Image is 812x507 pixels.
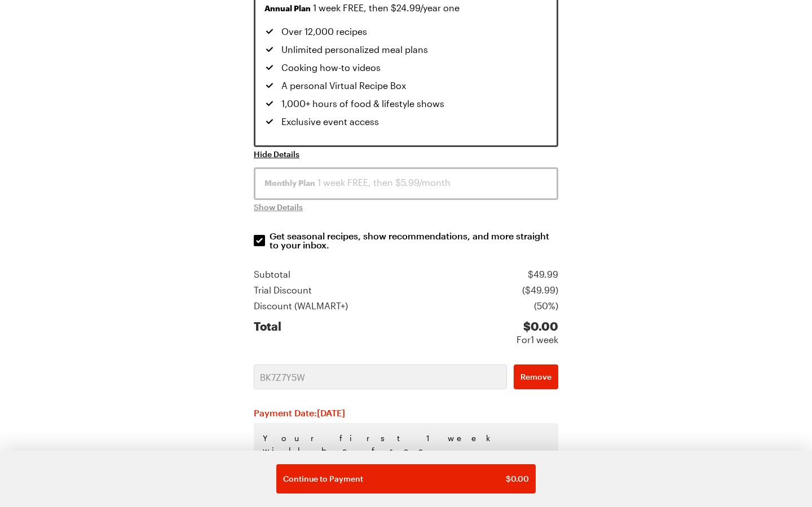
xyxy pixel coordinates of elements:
[254,364,507,389] input: Promo Code
[254,167,558,200] button: Monthly Plan 1 week FREE, then $5.99/month
[281,25,367,38] span: Over 12,000 recipes
[281,115,379,128] span: Exclusive event access
[254,319,281,346] div: Total
[522,283,558,297] div: ($ 49.99 )
[528,268,558,281] div: $ 49.99
[254,407,558,419] h2: Payment Date: [DATE]
[281,43,428,56] span: Unlimited personalized meal plans
[254,268,558,346] section: Price summary
[281,61,381,74] span: Cooking how-to videos
[254,149,299,160] button: Hide Details
[264,177,315,189] span: Monthly Plan
[264,176,548,189] div: 1 week FREE, then $5.99/month
[517,319,558,333] div: $ 0.00
[254,299,348,313] div: Discount ( WALMART+ )
[520,371,551,383] span: Remove
[514,364,558,389] button: Remove
[283,473,363,484] span: Continue to Payment
[517,333,558,346] div: For 1 week
[281,79,406,92] span: A personal Virtual Recipe Box
[254,283,312,297] div: Trial Discount
[506,473,529,484] span: $ 0.00
[254,235,265,246] input: Get seasonal recipes, show recommendations, and more straight to your inbox.
[281,97,444,110] span: 1,000+ hours of food & lifestyle shows
[264,25,481,128] ul: Tastemade+ Annual subscription benefits
[254,202,303,213] span: Show Details
[254,268,290,281] div: Subtotal
[534,299,558,313] div: ( 50% )
[264,3,311,14] span: Annual Plan
[264,1,548,15] div: 1 week FREE, then $24.99/year one
[270,232,559,250] p: Get seasonal recipes, show recommendations, and more straight to your inbox.
[276,464,536,493] button: Continue to Payment$0.00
